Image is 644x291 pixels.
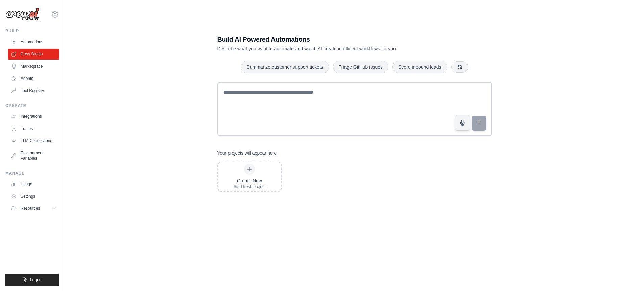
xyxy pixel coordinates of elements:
[8,123,59,134] a: Traces
[5,103,59,108] div: Operate
[217,150,277,156] h3: Your projects will appear here
[8,85,59,96] a: Tool Registry
[5,8,39,21] img: Logo
[8,111,59,122] a: Integrations
[30,277,43,283] span: Logout
[21,206,40,211] span: Resources
[333,61,388,73] button: Triage GitHub issues
[8,135,59,146] a: LLM Connections
[8,73,59,84] a: Agents
[8,191,59,202] a: Settings
[8,203,59,214] button: Resources
[392,61,447,73] button: Score inbound leads
[217,45,445,52] p: Describe what you want to automate and watch AI create intelligent workflows for you
[5,274,59,286] button: Logout
[5,28,59,34] div: Build
[8,49,59,60] a: Crew Studio
[8,37,59,47] a: Automations
[5,171,59,176] div: Manage
[234,184,266,189] div: Start fresh project
[217,35,445,44] h1: Build AI Powered Automations
[234,177,266,184] div: Create New
[8,61,59,72] a: Marketplace
[241,61,329,73] button: Summarize customer support tickets
[455,115,470,131] button: Click to speak your automation idea
[8,179,59,189] a: Usage
[451,61,468,73] button: Get new suggestions
[8,148,59,164] a: Environment Variables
